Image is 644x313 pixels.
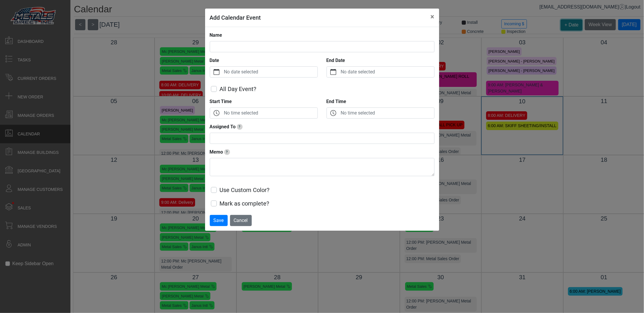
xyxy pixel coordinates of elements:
svg: clock [330,110,336,116]
span: Track who this date is assigned to this date - delviery driver, install crew, etc [237,124,243,130]
svg: clock [214,110,219,116]
strong: Memo [210,149,223,155]
label: No time selected [223,108,317,118]
label: All Day Event? [220,85,256,93]
strong: Date [210,58,219,63]
label: Mark as complete? [220,199,269,208]
strong: Name [210,32,222,38]
button: Cancel [230,215,252,226]
button: calendar [210,67,223,77]
strong: Start Time [210,99,232,104]
span: Notes or Instructions for date - ex. 'Date was rescheduled by vendor' [224,149,230,155]
strong: Assigned To [210,124,236,129]
button: Save [210,215,228,226]
label: No date selected [223,67,317,77]
label: No date selected [340,67,434,77]
svg: calendar [214,69,219,75]
label: Use Custom Color? [220,186,270,194]
button: clock [327,108,340,118]
svg: calendar [330,69,336,75]
h5: Add Calendar Event [210,13,261,22]
button: Close [426,9,439,25]
span: Save [214,218,224,223]
button: calendar [327,67,340,77]
label: No time selected [340,108,434,118]
strong: End Date [327,58,345,63]
strong: End Time [327,99,346,104]
button: clock [210,108,223,118]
